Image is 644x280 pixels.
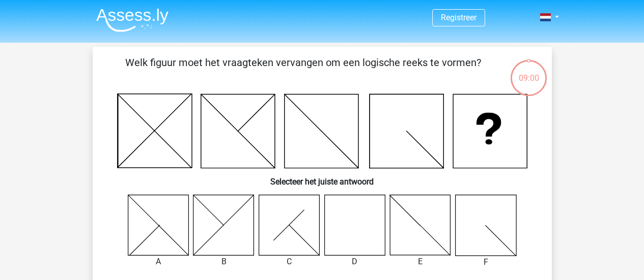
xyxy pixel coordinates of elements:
div: B [185,256,262,268]
h6: Selecteer het juiste antwoord [109,169,536,186]
a: Registreer [441,13,477,22]
div: A [120,256,197,268]
div: 09:00 [510,59,548,84]
div: C [251,256,328,268]
p: Welk figuur moet het vraagteken vervangen om een logische reeks te vormen? [109,55,497,85]
div: E [382,256,459,268]
div: F [447,256,524,268]
img: Assessly [96,8,169,32]
div: D [317,256,394,268]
